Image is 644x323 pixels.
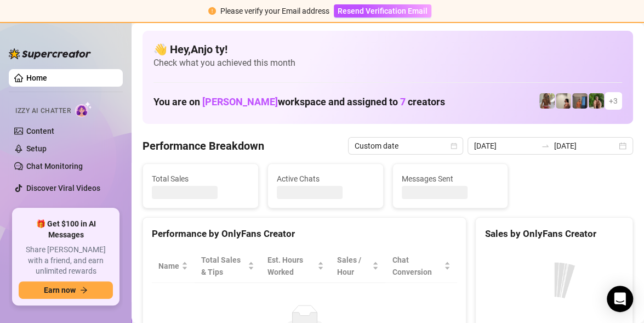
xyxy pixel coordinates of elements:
[400,96,406,107] span: 7
[195,250,261,283] th: Total Sales & Tips
[474,140,537,152] input: Start date
[26,144,47,153] a: Setup
[202,96,278,107] span: [PERSON_NAME]
[554,140,617,152] input: End date
[451,143,457,149] span: calendar
[152,173,249,185] span: Total Sales
[152,226,457,241] div: Performance by OnlyFans Creator
[337,254,370,278] span: Sales / Hour
[277,173,374,185] span: Active Chats
[208,7,216,15] span: exclamation-circle
[485,226,624,241] div: Sales by OnlyFans Creator
[330,250,385,283] th: Sales / Hour
[19,281,113,299] button: Earn nowarrow-right
[541,141,550,150] span: to
[385,250,457,283] th: Chat Conversion
[15,106,71,116] span: Izzy AI Chatter
[9,48,91,59] img: logo-BBDzfeDw.svg
[153,42,622,57] h4: 👋 Hey, Anjo ty !
[153,96,445,108] h1: You are on workspace and assigned to creators
[26,162,83,171] a: Chat Monitoring
[26,127,54,135] a: Content
[539,93,555,109] img: Nathaniel
[44,286,76,294] span: Earn now
[541,141,550,150] span: swap-right
[26,184,100,192] a: Discover Viral Videos
[143,138,264,154] h4: Performance Breakdown
[19,245,113,277] span: Share [PERSON_NAME] with a friend, and earn unlimited rewards
[556,93,571,109] img: Ralphy
[220,5,329,17] div: Please verify your Email address
[153,57,622,69] span: Check what you achieved this month
[334,4,431,18] button: Resend Verification Email
[267,254,315,278] div: Est. Hours Worked
[607,286,633,312] div: Open Intercom Messenger
[355,138,457,154] span: Custom date
[338,7,428,15] span: Resend Verification Email
[201,254,246,278] span: Total Sales & Tips
[158,260,179,272] span: Name
[26,73,47,82] a: Home
[402,173,499,185] span: Messages Sent
[19,219,113,240] span: 🎁 Get $100 in AI Messages
[609,95,618,107] span: + 3
[392,254,442,278] span: Chat Conversion
[75,101,92,117] img: AI Chatter
[152,250,195,283] th: Name
[589,93,604,109] img: Nathaniel
[80,286,88,294] span: arrow-right
[572,93,588,109] img: Wayne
